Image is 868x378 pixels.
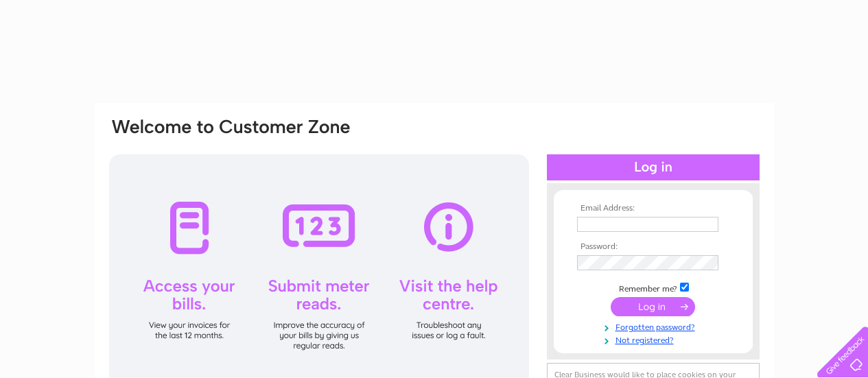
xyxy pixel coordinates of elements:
th: Email Address: [574,204,733,213]
th: Password: [574,242,733,252]
a: Not registered? [577,333,733,346]
td: Remember me? [574,281,733,294]
input: Submit [611,297,695,316]
a: Forgotten password? [577,320,733,333]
